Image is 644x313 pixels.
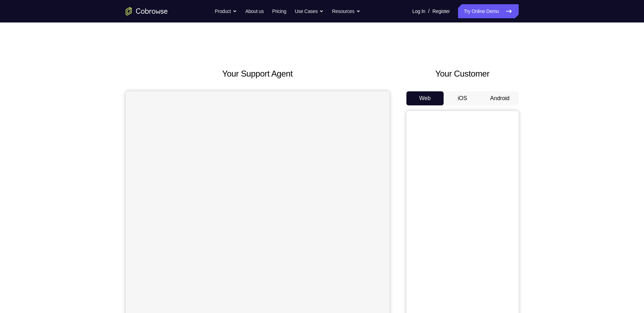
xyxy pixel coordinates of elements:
[481,91,519,105] button: Android
[332,4,360,18] button: Resources
[412,4,425,18] a: Log In
[295,4,324,18] button: Use Cases
[406,67,519,80] h2: Your Customer
[458,4,518,18] a: Try Online Demo
[126,7,168,15] a: Go to the home page
[215,4,237,18] button: Product
[272,4,286,18] a: Pricing
[428,7,430,15] span: /
[444,91,481,105] button: iOS
[126,67,390,80] h2: Your Support Agent
[245,4,264,18] a: About us
[432,4,450,18] a: Register
[406,91,444,105] button: Web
